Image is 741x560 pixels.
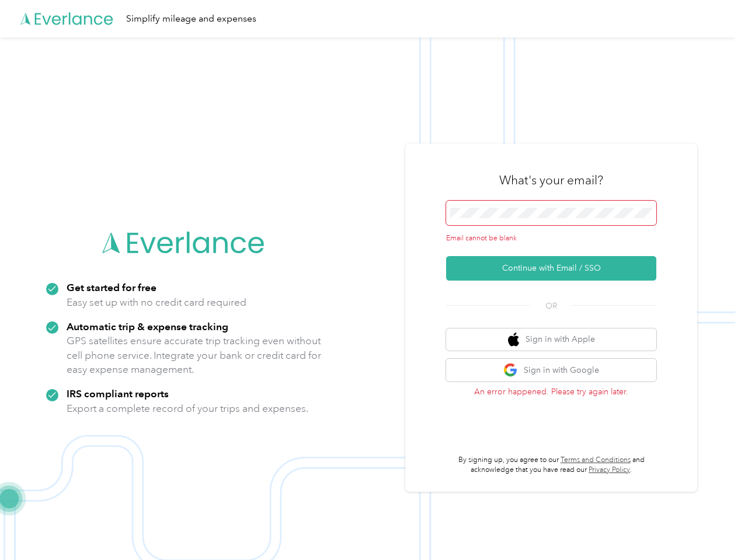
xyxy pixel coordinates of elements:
[67,401,308,416] p: Export a complete record of your trips and expenses.
[126,12,256,26] div: Simplify mileage and expenses
[589,466,630,474] a: Privacy Policy
[446,256,656,281] button: Continue with Email / SSO
[446,455,656,475] p: By signing up, you agree to our and acknowledge that you have read our .
[446,386,656,398] p: An error happened. Please try again later.
[531,300,572,312] span: OR
[67,281,156,293] strong: Get started for free
[67,334,322,377] p: GPS satellites ensure accurate trip tracking even without cell phone service. Integrate your bank...
[67,295,246,310] p: Easy set up with no credit card required
[446,233,656,244] div: Email cannot be blank
[503,363,518,377] img: google logo
[446,328,656,351] button: apple logoSign in with Apple
[446,359,656,381] button: google logoSign in with Google
[67,387,169,400] strong: IRS compliant reports
[67,320,228,332] strong: Automatic trip & expense tracking
[499,172,603,188] h3: What's your email?
[508,332,520,347] img: apple logo
[561,456,631,464] a: Terms and Conditions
